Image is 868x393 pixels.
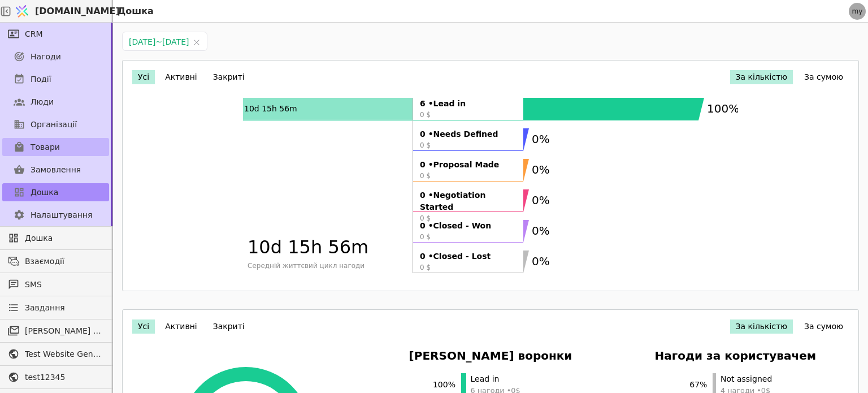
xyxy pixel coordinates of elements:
[532,254,550,268] text: 0%
[849,3,866,20] a: my
[684,379,707,391] span: 67 %
[420,189,517,213] strong: 0 • Negotiation Started
[409,347,572,364] h3: [PERSON_NAME] воронки
[35,5,120,18] span: [DOMAIN_NAME]
[420,159,517,171] strong: 0 • Proposal Made
[420,251,517,262] strong: 0 • Closed - Lost
[193,37,200,48] span: Clear
[420,171,517,181] span: 0 $
[244,104,297,113] text: 10d 15h 56m
[2,229,109,247] a: Дошка
[31,96,54,108] span: Люди
[31,164,81,176] span: Замовлення
[2,161,109,179] a: Замовлення
[31,119,77,131] span: Організації
[31,187,58,198] span: Дошка
[25,232,103,244] span: Дошка
[132,70,155,84] button: Усі
[2,25,109,43] a: CRM
[2,299,109,317] a: Завдання
[113,5,154,18] h2: Дошка
[2,70,109,88] a: Події
[420,220,517,232] strong: 0 • Closed - Won
[2,183,109,201] a: Дошка
[532,193,550,207] text: 0%
[193,39,200,46] svg: close
[420,128,517,140] strong: 0 • Needs Defined
[31,141,60,153] span: Товари
[14,1,31,22] img: Logo
[420,98,517,110] strong: 6 • Lead in
[420,110,517,120] span: 0 $
[730,319,793,334] button: За кількістю
[25,348,103,360] span: Test Website General template
[532,224,550,237] text: 0%
[25,256,103,267] span: Взаємодії
[31,209,92,221] span: Налаштування
[2,206,109,224] a: Налаштування
[2,93,109,111] a: Люди
[2,252,109,270] a: Взаємодії
[159,319,203,334] button: Активні
[2,275,109,293] a: SMS
[25,279,103,291] span: SMS
[31,74,51,85] span: Події
[132,319,155,334] button: Усі
[25,325,103,337] span: [PERSON_NAME] розсилки
[420,262,517,273] span: 0 $
[655,347,817,364] h3: Нагоди за користувачем
[159,70,203,84] button: Активні
[248,261,408,271] span: Середній життєвий цикл нагоди
[798,70,849,84] button: За сумою
[2,322,109,340] a: [PERSON_NAME] розсилки
[471,373,520,385] span: Lead in
[11,1,113,22] a: [DOMAIN_NAME]
[2,115,109,133] a: Організації
[207,70,250,84] button: Закриті
[420,140,517,150] span: 0 $
[532,163,550,176] text: 0%
[798,319,849,334] button: За сумою
[2,138,109,156] a: Товари
[433,379,455,391] span: 100 %
[730,70,793,84] button: За кількістю
[25,372,103,383] span: test12345
[31,51,61,63] span: Нагоди
[25,302,65,314] span: Завдання
[248,234,408,261] span: 10d 15h 56m
[2,345,109,363] a: Test Website General template
[721,373,772,385] span: Not assigned
[2,47,109,66] a: Нагоди
[420,213,517,223] span: 0 $
[2,368,109,386] a: test12345
[207,319,250,334] button: Закриті
[707,102,739,115] text: 100%
[420,232,517,242] span: 0 $
[25,28,43,40] span: CRM
[532,132,550,146] text: 0%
